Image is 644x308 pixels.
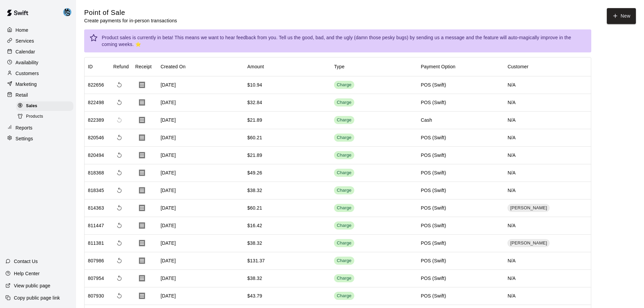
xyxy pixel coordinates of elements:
div: [DATE] [157,182,244,199]
div: N/A [504,164,591,182]
div: Charge [337,293,352,299]
div: POS (Swift) [421,222,446,229]
div: POS (Swift) [421,240,446,246]
div: Created On [161,57,186,76]
a: Customers [5,68,71,78]
div: 814363 [88,205,104,211]
div: N/A [504,217,591,235]
div: Type [334,57,344,76]
button: Download Receipt [135,131,149,144]
button: Download Receipt [135,254,149,267]
div: Products [16,112,73,121]
div: 822656 [88,81,104,88]
div: Availability [5,57,71,68]
button: Download Receipt [135,148,149,162]
div: 811381 [88,240,104,246]
div: [DATE] [157,199,244,217]
div: POS (Swift) [421,292,446,299]
div: [DATE] [157,217,244,235]
div: Marketing [5,79,71,89]
a: Home [5,25,71,35]
div: Customer [507,57,528,76]
div: [DATE] [157,112,244,129]
div: Amount [247,57,264,76]
div: POS (Swift) [421,152,446,159]
div: [DATE] [157,147,244,164]
span: Products [26,113,43,120]
div: Settings [5,134,71,144]
p: Settings [16,135,33,142]
div: $16.42 [247,222,262,229]
a: sending us a message [416,35,464,40]
button: Download Receipt [135,96,149,109]
span: Refund payment [113,237,125,249]
div: Charge [337,205,352,211]
div: $38.32 [247,275,262,282]
div: Payment Option [418,57,504,76]
div: $60.21 [247,205,262,211]
div: Refund [113,57,129,76]
span: Refund payment [113,149,125,161]
div: N/A [504,112,591,129]
div: Receipt [135,57,152,76]
div: $49.26 [247,169,262,176]
div: Charge [337,152,352,159]
p: Marketing [16,81,37,88]
div: $21.89 [247,117,262,123]
div: Created On [157,57,244,76]
span: Refund payment [113,202,125,214]
div: 807954 [88,275,104,282]
div: $21.89 [247,152,262,159]
div: N/A [504,94,591,112]
div: 807930 [88,292,104,299]
p: Calendar [16,48,35,55]
span: Refund payment [113,255,125,267]
div: Customer [504,57,591,76]
a: Sales [16,101,76,111]
div: Receipt [132,57,157,76]
div: ID [88,57,93,76]
div: [PERSON_NAME] [507,204,550,212]
span: [PERSON_NAME] [507,205,550,211]
span: Refund payment [113,79,125,91]
div: [DATE] [157,76,244,94]
button: Download Receipt [135,78,149,92]
span: Refund payment [113,184,125,196]
div: $60.21 [247,134,262,141]
div: 811447 [88,222,104,229]
button: Download Receipt [135,236,149,250]
div: Charge [337,99,352,106]
span: Refund payment [113,290,125,302]
a: Retail [5,90,71,100]
div: Payment Option [421,57,456,76]
div: Charge [337,222,352,229]
div: Charge [337,82,352,88]
div: Cash [421,117,432,123]
div: POS (Swift) [421,257,446,264]
div: POS (Swift) [421,275,446,282]
div: $43.79 [247,292,262,299]
button: Download Receipt [135,113,149,127]
p: Contact Us [14,258,38,265]
div: Calendar [5,47,71,57]
button: New [607,8,636,24]
div: 820494 [88,152,104,159]
a: Services [5,36,71,46]
div: Amount [244,57,331,76]
p: Customers [16,70,39,77]
div: Charge [337,135,352,141]
button: Download Receipt [135,289,149,303]
div: 807986 [88,257,104,264]
div: $10.94 [247,81,262,88]
span: Sales [26,103,37,110]
a: Reports [5,123,71,133]
span: Refund payment [113,272,125,284]
span: Refund payment [113,132,125,144]
button: Download Receipt [135,271,149,285]
div: N/A [504,252,591,270]
div: POS (Swift) [421,169,446,176]
button: Download Receipt [135,184,149,197]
